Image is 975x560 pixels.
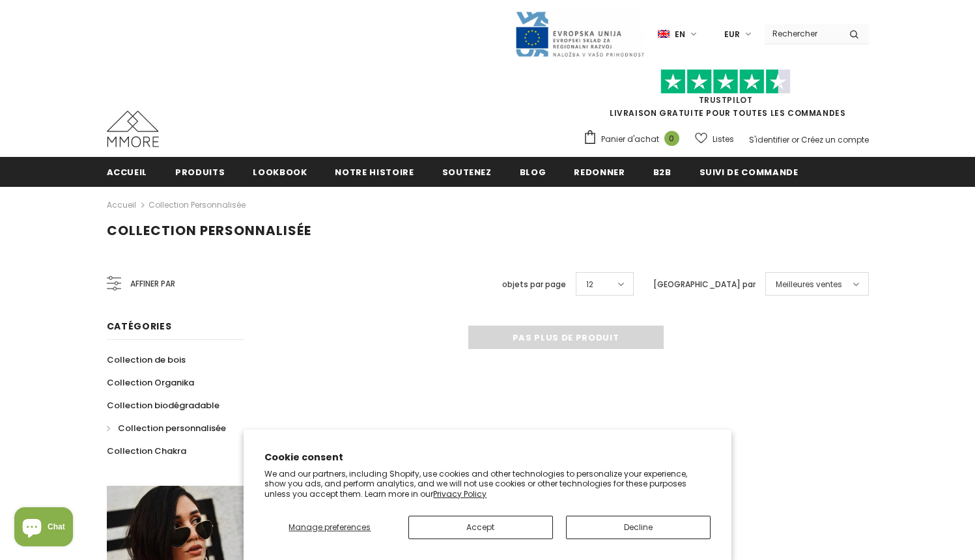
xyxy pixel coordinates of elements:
img: i-lang-1.png [658,29,670,40]
a: TrustPilot [699,94,753,105]
span: Accueil [107,166,148,178]
button: Decline [566,516,711,539]
span: EUR [724,28,740,41]
span: Collection de bois [107,354,186,366]
inbox-online-store-chat: Shopify online store chat [10,507,77,550]
label: [GEOGRAPHIC_DATA] par [653,278,756,291]
a: Accueil [107,197,136,213]
p: We and our partners, including Shopify, use cookies and other technologies to personalize your ex... [264,469,711,499]
label: objets par page [502,278,566,291]
span: Collection Chakra [107,445,186,457]
span: Panier d'achat [601,133,659,146]
span: en [675,28,685,41]
span: B2B [653,166,671,178]
span: Lookbook [253,166,307,178]
span: Listes [713,133,734,146]
img: Cas MMORE [107,111,159,147]
a: Accueil [107,157,148,186]
a: Redonner [574,157,625,186]
a: Collection biodégradable [107,394,219,417]
span: Catégories [107,320,172,333]
span: or [791,134,799,145]
button: Manage preferences [264,516,395,539]
span: Produits [175,166,225,178]
a: Notre histoire [335,157,414,186]
a: Blog [520,157,546,186]
a: Javni Razpis [515,28,645,39]
a: Privacy Policy [433,488,487,499]
span: Affiner par [130,277,175,291]
span: 0 [664,131,679,146]
span: Redonner [574,166,625,178]
span: Notre histoire [335,166,414,178]
span: soutenez [442,166,492,178]
span: Meilleures ventes [776,278,842,291]
span: Collection biodégradable [107,399,219,412]
img: Javni Razpis [515,10,645,58]
input: Search Site [765,24,840,43]
span: Blog [520,166,546,178]
a: B2B [653,157,671,186]
span: Collection personnalisée [107,221,311,240]
span: LIVRAISON GRATUITE POUR TOUTES LES COMMANDES [583,75,869,119]
a: Listes [695,128,734,150]
h2: Cookie consent [264,451,711,464]
a: Collection Chakra [107,440,186,462]
img: Faites confiance aux étoiles pilotes [660,69,791,94]
a: soutenez [442,157,492,186]
a: Lookbook [253,157,307,186]
a: S'identifier [749,134,789,145]
a: Suivi de commande [699,157,798,186]
a: Produits [175,157,225,186]
a: Collection Organika [107,371,194,394]
span: Collection personnalisée [118,422,226,434]
a: Collection personnalisée [107,417,226,440]
a: Collection personnalisée [148,199,246,210]
button: Accept [408,516,553,539]
span: Suivi de commande [699,166,798,178]
span: 12 [586,278,593,291]
span: Manage preferences [289,522,371,533]
span: Collection Organika [107,376,194,389]
a: Créez un compte [801,134,869,145]
a: Panier d'achat 0 [583,130,686,149]
a: Collection de bois [107,348,186,371]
